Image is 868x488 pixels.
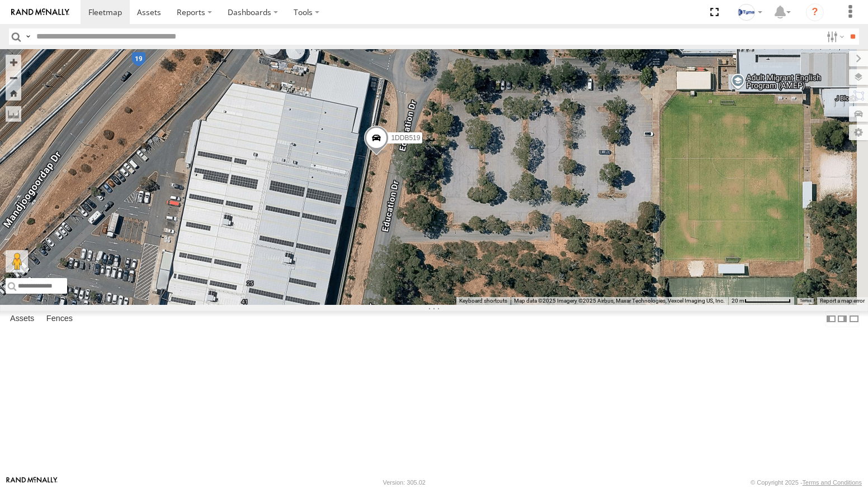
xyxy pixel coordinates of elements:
label: Map Settings [849,125,868,140]
button: Keyboard shortcuts [459,297,507,305]
label: Dock Summary Table to the Left [825,311,837,327]
label: Fences [41,311,78,327]
a: Report a map error [820,298,865,304]
label: Hide Summary Table [848,311,860,327]
label: Measure [6,106,21,122]
div: Version: 305.02 [383,479,426,486]
img: rand-logo.svg [11,8,69,16]
div: Gray Wiltshire [734,4,766,21]
button: Zoom Home [6,85,21,101]
a: Visit our Website [6,477,58,488]
button: Drag Pegman onto the map to open Street View [6,250,28,272]
label: Search Filter Options [822,28,846,45]
span: 20 m [732,298,744,304]
div: © Copyright 2025 - [751,479,862,486]
label: Assets [4,311,40,327]
i: ? [806,3,824,21]
a: Terms [800,299,812,303]
label: Search Query [23,28,32,45]
button: Zoom out [6,70,21,85]
label: Dock Summary Table to the Right [837,311,848,327]
button: Zoom in [6,55,21,70]
span: 1DDB519 [391,135,420,142]
a: Terms and Conditions [803,479,862,486]
span: Map data ©2025 Imagery ©2025 Airbus, Maxar Technologies, Vexcel Imaging US, Inc. [514,298,725,304]
button: Map scale: 20 m per 79 pixels [728,297,794,305]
